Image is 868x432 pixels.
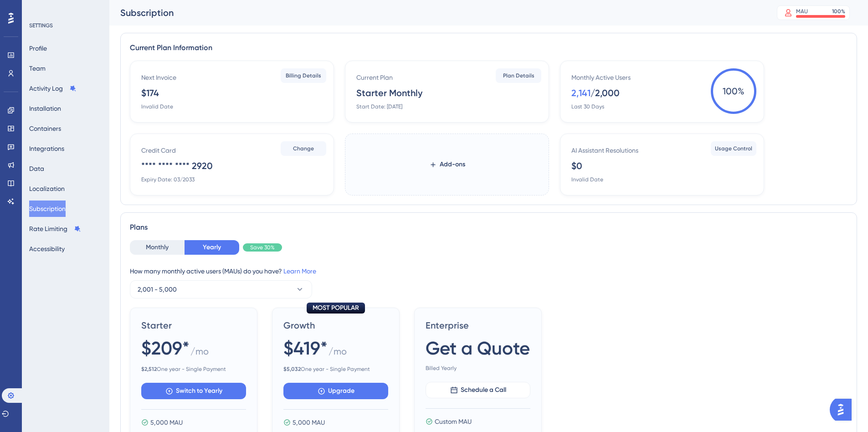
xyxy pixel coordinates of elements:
button: Switch to Yearly [141,383,246,399]
span: One year - Single Payment [141,365,246,373]
button: Plan Details [496,68,541,83]
span: Growth [283,319,388,332]
button: Add-ons [415,156,480,173]
span: Billing Details [286,72,321,79]
button: Data [29,160,44,177]
div: 2,141 [571,87,591,99]
span: Change [293,145,314,152]
button: Usage Control [711,141,756,156]
div: AI Assistant Resolutions [571,145,638,156]
span: $419* [283,335,328,361]
div: $0 [571,159,582,172]
button: Monthly [130,240,185,255]
div: 100 % [832,8,845,15]
b: $ 2,512 [141,366,157,372]
span: Schedule a Call [461,385,506,396]
span: / mo [329,345,347,362]
div: MAU [796,8,808,15]
span: 5,000 MAU [150,417,183,428]
button: Activity Log [29,80,77,97]
div: MOST POPULAR [307,303,365,314]
div: $174 [141,87,159,99]
span: Billed Yearly [426,365,530,372]
button: Installation [29,100,61,117]
div: Plans [130,222,847,233]
span: One year - Single Payment [283,365,388,373]
button: Subscription [29,201,66,217]
span: $209* [141,335,190,361]
div: Invalid Date [571,176,603,183]
span: Upgrade [328,386,354,396]
button: Schedule a Call [426,382,530,398]
span: Enterprise [426,319,530,332]
div: How many monthly active users (MAUs) do you have? [130,266,847,277]
span: Usage Control [715,145,752,152]
button: Billing Details [281,68,326,83]
div: SETTINGS [29,22,103,29]
div: Starter Monthly [356,87,422,99]
button: Integrations [29,140,64,157]
button: Change [281,141,326,156]
div: Next Invoice [141,72,176,83]
span: 2,001 - 5,000 [138,284,177,295]
div: / 2,000 [591,87,620,99]
button: Yearly [185,240,239,255]
span: Starter [141,319,246,332]
span: Add-ons [440,159,465,170]
button: Rate Limiting [29,221,81,237]
span: Plan Details [503,72,534,79]
button: Profile [29,40,47,57]
button: 2,001 - 5,000 [130,280,312,298]
iframe: UserGuiding AI Assistant Launcher [830,396,857,423]
button: Upgrade [283,383,388,399]
span: Save 30% [250,244,275,251]
div: Monthly Active Users [571,72,631,83]
div: Current Plan Information [130,42,847,53]
span: / mo [190,345,209,362]
div: Start Date: [DATE] [356,103,402,110]
div: Expiry Date: 03/2033 [141,176,195,183]
button: Accessibility [29,241,65,257]
span: 5,000 MAU [293,417,325,428]
b: $ 5,032 [283,366,301,372]
a: Learn More [283,267,316,275]
button: Team [29,60,46,77]
div: Subscription [120,6,754,19]
span: Switch to Yearly [176,386,222,396]
span: Custom MAU [435,416,472,427]
span: 100 % [711,68,756,114]
button: Containers [29,120,61,137]
span: Get a Quote [426,335,530,361]
div: Credit Card [141,145,176,156]
button: Localization [29,180,65,197]
div: Last 30 Days [571,103,604,110]
div: Invalid Date [141,103,173,110]
div: Current Plan [356,72,393,83]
